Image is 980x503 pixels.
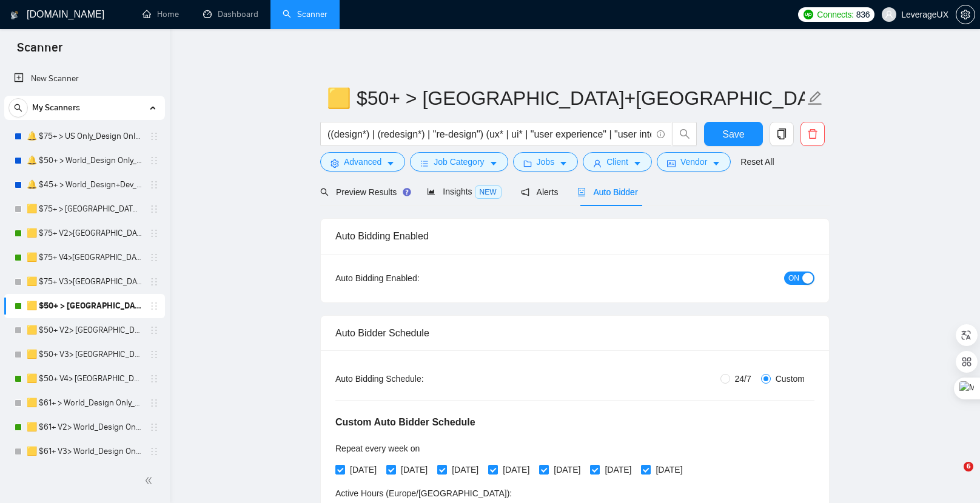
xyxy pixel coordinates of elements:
div: Auto Bidding Enabled: [335,271,495,285]
span: [DATE] [498,463,534,476]
a: 🔔 $75+ > US Only_Design Only_General [27,124,142,148]
button: settingAdvancedcaret-down [320,152,405,172]
span: Connects: [817,8,853,21]
span: holder [149,180,159,190]
a: homeHome [143,9,179,19]
span: Repeat every week on [335,444,420,453]
button: delete [800,122,825,146]
a: 🔔 $45+ > World_Design+Dev_General [27,173,142,197]
span: setting [331,159,339,168]
span: holder [149,301,159,311]
a: 🟨 $50+ V4> [GEOGRAPHIC_DATA]+[GEOGRAPHIC_DATA] Only_Tony-UX/UI_General [27,367,142,391]
img: logo [10,5,19,25]
span: Job Category [434,155,484,168]
span: search [320,188,329,196]
span: [DATE] [345,463,381,476]
span: Preview Results [320,187,408,197]
button: search [8,98,28,118]
span: delete [801,128,824,139]
span: info-circle [657,130,665,138]
span: bars [420,159,429,168]
span: holder [149,398,159,408]
span: holder [149,204,159,214]
iframe: To enrich screen reader interactions, please activate Accessibility in Grammarly extension settings [939,462,968,491]
span: Client [606,155,628,168]
div: Auto Bidder Schedule [335,316,814,350]
span: [DATE] [549,463,585,476]
img: upwork-logo.png [804,10,813,19]
h5: Custom Auto Bidder Schedule [335,415,475,430]
span: Alerts [521,187,559,197]
li: New Scanner [4,67,165,91]
span: holder [149,277,159,287]
a: 🟨 $61+ V2> World_Design Only_Roman-UX/UI_General [27,415,142,439]
span: NEW [475,185,502,199]
span: Vendor [680,155,707,168]
span: user [593,159,602,168]
a: Reset All [740,155,774,168]
span: caret-down [489,159,498,168]
button: barsJob Categorycaret-down [410,152,508,172]
span: holder [149,350,159,359]
span: Insights [427,187,501,196]
span: copy [770,128,793,139]
a: setting [956,10,975,19]
a: searchScanner [283,9,327,19]
span: holder [149,156,159,165]
button: folderJobscaret-down [513,152,579,172]
input: Search Freelance Jobs... [327,127,651,142]
a: 🔔 $50+ > World_Design Only_General [27,148,142,173]
span: My Scanners [32,96,80,120]
button: search [673,122,697,146]
a: 🟨 $61+ > World_Design Only_Roman-UX/UI_General [27,391,142,415]
span: holder [149,228,159,238]
button: copy [770,122,794,146]
span: idcard [667,159,676,168]
span: caret-down [712,159,720,168]
span: holder [149,374,159,384]
span: setting [956,10,975,19]
span: notification [521,188,529,196]
a: 🟨 $75+ V3>[GEOGRAPHIC_DATA]+[GEOGRAPHIC_DATA] Only_Tony-UX/UI_General [27,270,142,294]
span: holder [149,253,159,262]
span: search [9,104,27,112]
input: Scanner name... [327,83,805,113]
span: caret-down [386,159,395,168]
a: 🟨 $75+ > [GEOGRAPHIC_DATA]+[GEOGRAPHIC_DATA] Only_Tony-UX/UI_General [27,197,142,221]
span: search [673,128,696,139]
a: 🟨 $75+ V2>[GEOGRAPHIC_DATA]+[GEOGRAPHIC_DATA] Only_Tony-UX/UI_General [27,221,142,245]
span: ON [788,271,799,285]
span: holder [149,447,159,456]
span: 836 [856,8,870,21]
button: Save [704,122,763,146]
span: caret-down [633,159,642,168]
span: [DATE] [651,463,687,476]
span: [DATE] [396,463,432,476]
a: 🟨 $75+ V4>[GEOGRAPHIC_DATA]+[GEOGRAPHIC_DATA] Only_Tony-UX/UI_General [27,245,142,270]
a: 🟨 $50+ > [GEOGRAPHIC_DATA]+[GEOGRAPHIC_DATA] Only_Tony-UX/UI_General [27,294,142,318]
span: folder [523,159,532,168]
div: Auto Bidding Schedule: [335,372,495,385]
div: Tooltip anchor [401,187,412,198]
a: dashboardDashboard [203,9,258,19]
span: caret-down [559,159,568,168]
span: holder [149,132,159,141]
span: Scanner [7,39,72,64]
a: 🟨 $50+ V3> [GEOGRAPHIC_DATA]+[GEOGRAPHIC_DATA] Only_Tony-UX/UI_General [27,342,142,367]
span: user [885,10,893,19]
a: 🟨 $50+ V2> [GEOGRAPHIC_DATA]+[GEOGRAPHIC_DATA] Only_Tony-UX/UI_General [27,318,142,342]
span: area-chart [427,187,435,196]
span: 24/7 [730,372,756,385]
button: userClientcaret-down [583,152,652,172]
span: Advanced [344,155,381,168]
span: robot [577,188,586,196]
button: idcardVendorcaret-down [657,152,731,172]
span: Auto Bidder [577,187,637,197]
span: [DATE] [447,463,483,476]
a: 🟨 $61+ V3> World_Design Only_Roman-UX/UI_General [27,439,142,464]
span: Save [722,127,744,142]
div: Auto Bidding Enabled [335,219,814,253]
span: [DATE] [600,463,636,476]
span: Active Hours ( Europe/[GEOGRAPHIC_DATA] ): [335,488,512,498]
span: holder [149,325,159,335]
